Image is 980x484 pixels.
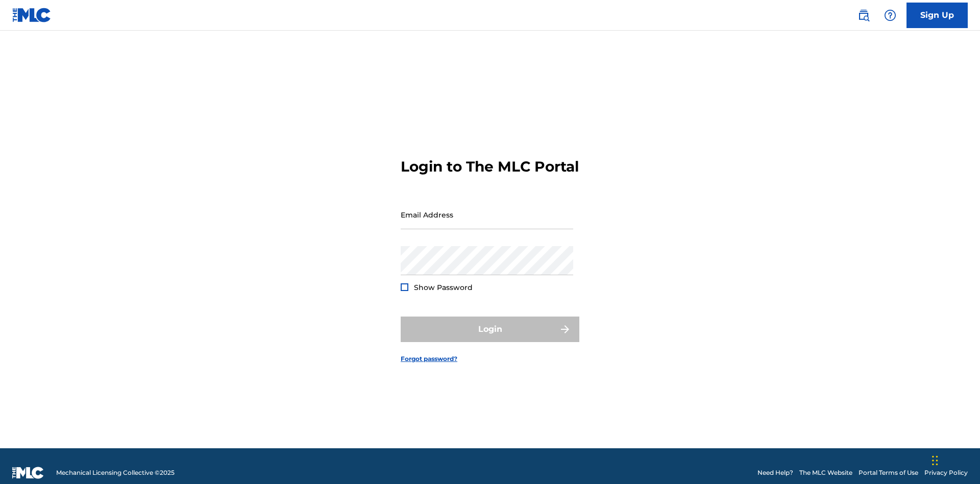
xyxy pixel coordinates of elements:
[853,5,874,26] a: Public Search
[12,467,44,479] img: logo
[924,468,968,477] a: Privacy Policy
[401,354,457,364] a: Forgot password?
[56,468,175,477] span: Mechanical Licensing Collective © 2025
[906,3,968,28] a: Sign Up
[932,445,938,476] div: Drag
[799,468,852,477] a: The MLC Website
[414,283,473,292] span: Show Password
[857,9,870,21] img: search
[880,5,900,26] div: Help
[884,9,896,21] img: help
[929,435,980,484] iframe: Chat Widget
[859,468,918,477] a: Portal Terms of Use
[12,8,52,22] img: MLC Logo
[401,158,579,176] h3: Login to The MLC Portal
[757,468,793,477] a: Need Help?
